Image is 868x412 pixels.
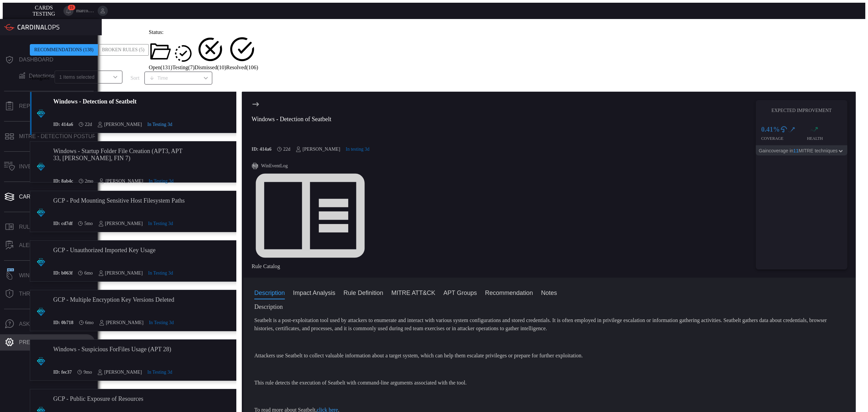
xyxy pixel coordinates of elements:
[149,40,172,71] button: Open(131)
[391,288,435,297] button: MITRE ATT&CK
[76,8,95,14] span: marco.[PERSON_NAME]
[53,197,191,204] div: GCP - Pod Mounting Sensitive Host Filesystem Paths
[756,145,847,155] button: Gaincoverage in11MITRE techniques
[793,148,799,153] span: 11
[99,320,143,325] div: [PERSON_NAME]
[53,122,73,127] h5: ID: 414a6
[53,395,191,402] div: GCP - Public Exposure of Resources
[85,122,92,127] span: Jul 23, 2025 6:46 AM
[53,296,191,303] div: GCP - Multiple Encryption Key Versions Deleted
[53,221,73,226] h5: ID: cd7df
[252,147,272,152] h5: ID: 414a6
[35,5,53,11] span: Cards
[53,247,191,254] div: GCP - Unauthorized Imported Key Usage
[111,72,120,82] button: Open
[19,164,51,170] div: Inventory
[346,147,369,152] span: Aug 11, 2025 6:19 PM
[252,163,369,169] div: WinEventLog
[149,320,174,325] span: Aug 11, 2025 6:12 PM
[30,44,98,56] div: Recommendations (138)
[53,98,191,105] div: Windows - Detection of Seatbelt
[172,64,195,70] span: Testing ( 7 )
[19,133,100,139] div: MITRE - Detection Posture
[53,346,191,353] div: Windows - Suspicious ForFiles Usage (APT 28)
[254,379,845,387] p: This rule detects the execution of Seatbelt with command-line arguments associated with the tool.
[84,221,93,226] span: Mar 11, 2025 5:38 AM
[254,303,845,311] h3: Description
[97,370,142,375] div: [PERSON_NAME]
[485,288,533,297] button: Recommendation
[29,73,55,79] div: Detections
[99,179,143,184] div: [PERSON_NAME]
[252,263,280,269] span: Rule Catalog
[98,44,149,56] div: Broken Rules (5)
[226,35,258,71] button: Resolved(106)
[148,270,173,276] span: Aug 11, 2025 6:14 PM
[19,57,53,63] div: Dashboard
[19,194,38,200] div: Cards
[761,126,780,133] h3: 0.41 %
[443,288,477,297] button: APT Groups
[85,179,93,184] span: Jun 25, 2025 6:18 AM
[149,64,172,70] span: Open ( 131 )
[147,122,172,127] span: Aug 11, 2025 6:19 PM
[296,147,340,152] div: [PERSON_NAME]
[148,221,173,226] span: Aug 11, 2025 6:08 PM
[541,288,557,297] button: Notes
[195,36,226,71] button: Dismissed(10)
[149,29,164,35] span: Status:
[63,6,74,16] button: 15
[252,116,369,123] div: Windows - Detection of Seatbelt
[147,370,172,375] span: Aug 11, 2025 6:45 PM
[30,75,50,81] span: Assignee
[254,352,845,360] p: Attackers use Seatbelt to collect valuable information about a target system, which can help them...
[84,270,93,276] span: Feb 27, 2025 3:26 AM
[149,179,173,184] span: Aug 11, 2025 6:17 PM
[149,75,201,81] div: Time
[83,370,92,375] span: Nov 28, 2024 2:36 AM
[254,316,845,333] p: Seatbelt is a post-exploitation tool used by attackers to enumerate and interact with various sys...
[19,242,64,248] div: ALERT ANALYSIS
[68,5,75,10] span: 15
[195,64,226,70] span: Dismissed ( 10 )
[756,108,847,113] h5: Expected Improvement
[19,273,46,279] div: Wingman
[33,11,55,17] span: testing
[53,270,73,276] h5: ID: b063f
[131,75,140,81] label: sort
[254,288,285,297] button: Description
[226,64,258,70] span: Resolved ( 106 )
[59,74,95,80] span: 1 Items selected
[53,148,191,162] div: Windows - Startup Folder File Creation (APT3, APT 33, Confucius, FIN 7)
[343,288,383,297] button: Rule Definition
[53,370,72,375] h5: ID: fec37
[807,136,847,141] div: Health
[53,179,73,184] h5: ID: 8ab4c
[19,224,60,230] div: Rule Catalog
[283,147,290,152] span: Jul 23, 2025 6:46 AM
[172,44,195,71] button: Testing(7)
[85,320,94,325] span: Feb 27, 2025 3:25 AM
[293,288,335,297] button: Impact Analysis
[19,291,81,297] div: Threat Intelligence
[19,103,45,109] div: Reports
[97,122,142,127] div: [PERSON_NAME]
[98,270,143,276] div: [PERSON_NAME]
[19,321,73,327] div: Ask Us A Question
[98,221,143,226] div: [PERSON_NAME]
[19,339,60,345] div: Preferences
[53,320,74,325] h5: ID: 0b718
[761,136,802,141] div: Coverage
